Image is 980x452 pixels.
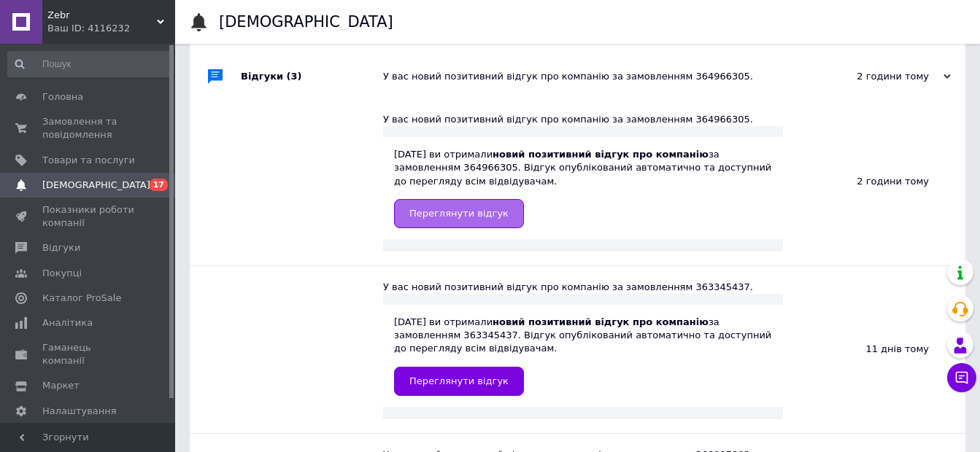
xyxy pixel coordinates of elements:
div: [DATE] ви отримали за замовленням 363345437. Відгук опублікований автоматично та доступний до пер... [394,316,772,396]
a: Переглянути відгук [394,367,524,396]
span: Налаштування [42,405,117,418]
h1: [DEMOGRAPHIC_DATA] [219,13,393,31]
span: Відгуки [42,241,80,254]
span: Переглянути відгук [409,375,509,386]
span: Маркет [42,379,80,392]
span: (3) [287,71,302,82]
div: У вас новий позитивний відгук про компанію за замовленням 364966305. [383,113,783,126]
span: Товари та послуги [42,154,135,167]
span: Zebr [47,9,157,22]
a: Переглянути відгук [394,199,524,228]
div: У вас новий позитивний відгук про компанію за замовленням 364966305. [383,70,805,83]
span: [DEMOGRAPHIC_DATA] [42,179,150,192]
div: У вас новий позитивний відгук про компанію за замовленням 363345437. [383,281,783,294]
input: Пошук [7,51,172,77]
span: Показники роботи компанії [42,203,135,230]
span: Аналітика [42,316,93,330]
span: Покупці [42,267,82,280]
b: новий позитивний відгук про компанію [493,316,709,327]
div: [DATE] ви отримали за замовленням 364966305. Відгук опублікований автоматично та доступний до пер... [394,148,772,228]
b: новий позитивний відгук про компанію [493,149,709,160]
div: Ваш ID: 4116232 [47,22,175,35]
span: Гаманець компанії [42,341,135,367]
div: Відгуки [241,55,383,98]
span: 17 [150,179,168,191]
div: 2 години тому [805,70,951,83]
button: Чат з покупцем [947,363,976,392]
span: Замовлення та повідомлення [42,115,135,141]
div: 11 днів тому [783,266,965,433]
span: Переглянути відгук [409,208,509,219]
span: Головна [42,90,83,104]
div: 2 години тому [783,98,965,265]
span: Каталог ProSale [42,292,121,305]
